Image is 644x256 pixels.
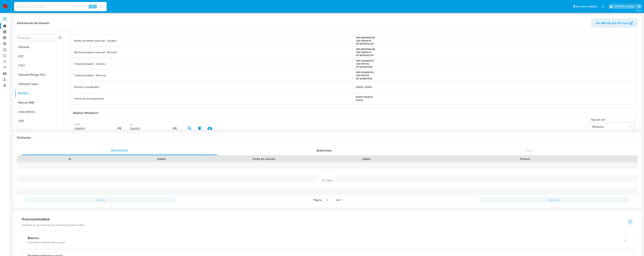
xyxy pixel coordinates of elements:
[74,62,105,66] p: Ticket promedio - Usuario
[415,157,635,161] div: Proceso
[15,107,63,116] button: Lista Interna
[75,123,80,126] label: From
[591,118,635,121] span: Agrupar por
[317,148,332,153] span: Soluciones
[601,5,605,8] a: Notificaciones
[73,28,632,32] h3: Valores actuales
[15,79,63,89] button: Historial Casos
[74,74,106,77] p: Ticket promedio - Persona
[15,42,63,52] button: General
[576,4,598,8] span: Accesos rápidos
[73,111,632,115] h3: Valores Históricos
[25,197,176,203] button: Anterior
[592,125,628,129] span: Persona
[74,39,116,43] p: Monto promedio mensual - Usuario
[15,116,63,126] button: CBT
[17,136,638,140] h1: Contactos
[356,71,374,80] p: ARS $226839.54 USD $197.42 AFI $236579.78
[637,4,641,8] a: Salir
[614,5,636,8] p: federico.luaces@mercadolibre.com
[58,36,62,40] button: Volver al orden por defecto
[596,19,629,28] span: Ver Mirada por Persona
[323,157,410,161] div: Origen
[356,48,375,57] p: ARS $6464926.86 USD $5626.47 AFI $6742523.79
[15,70,63,79] button: Historial Riesgo PLD
[479,197,630,203] button: Siguiente
[526,148,532,153] span: Chat
[111,148,128,153] span: Historial CX
[89,5,92,8] span: ⌥
[27,157,113,161] div: Id
[74,51,117,54] p: Monto promedio mensual - Persona
[356,95,373,102] p: [DATE] 20:00:00 [DATE]
[590,122,634,131] button: Persona
[18,36,21,39] button: Buscar
[210,157,318,161] div: Fecha de creación
[356,59,374,69] p: ARS $226839.54 USD $197.42 AFI $236579.78
[94,5,95,8] span: s
[74,97,104,100] p: Fecha de procesamiento
[591,19,638,28] button: Ver Mirada por Persona
[74,85,99,89] p: Periodo considerado
[22,36,55,40] input: Buscar
[14,4,107,9] input: Buscar usuario o caso...
[17,21,49,25] h1: Información de Usuario
[118,157,205,161] div: Estado
[130,123,133,126] label: To
[356,36,375,45] p: ARS $6464926.86 USD $5626.47 AFI $6742523.79
[97,4,105,9] button: search-icon
[340,198,341,202] span: 1
[314,197,341,203] span: Página de
[356,86,372,89] p: [DATE] / [DATE]
[15,52,63,61] button: KYC
[15,61,63,70] button: CVU
[15,98,63,107] button: Marcas AML
[15,89,63,98] button: Perfiles
[15,126,63,135] button: Fecha Compliant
